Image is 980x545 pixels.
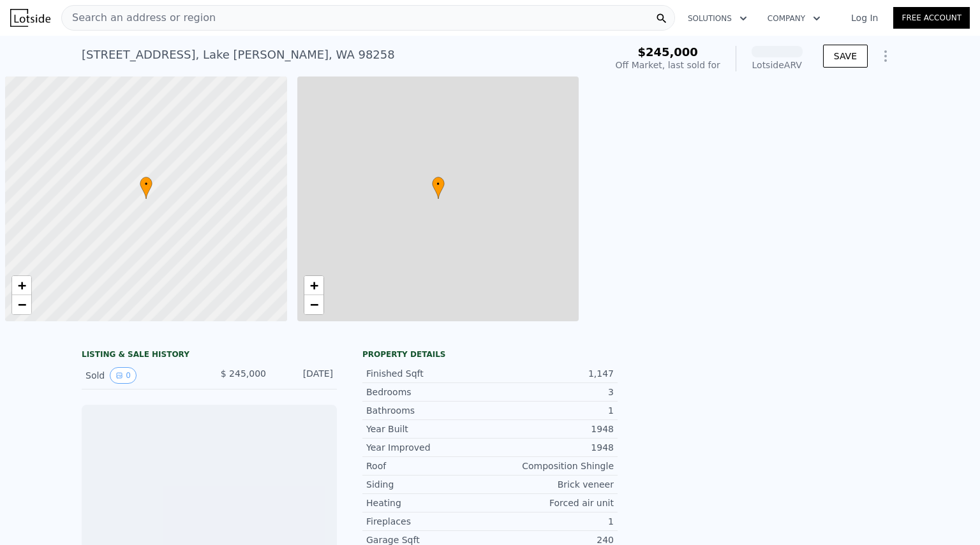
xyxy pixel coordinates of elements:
[110,367,137,384] button: View historical data
[366,404,490,417] div: Bathrooms
[366,386,490,398] div: Bedrooms
[276,367,333,384] div: [DATE]
[18,277,26,293] span: +
[140,177,152,199] div: •
[366,515,490,528] div: Fireplaces
[366,423,490,435] div: Year Built
[616,59,720,71] div: Off Market, last sold for
[309,296,318,312] span: −
[490,460,614,472] div: Composition Shingle
[12,276,31,295] a: Zoom in
[12,295,31,314] a: Zoom out
[637,45,698,59] span: $245,000
[366,460,490,472] div: Roof
[304,276,323,295] a: Zoom in
[140,178,152,190] span: •
[366,478,490,491] div: Siding
[490,423,614,435] div: 1948
[366,367,490,380] div: Finished Sqft
[490,441,614,454] div: 1948
[757,7,831,30] button: Company
[678,7,757,30] button: Solutions
[490,478,614,491] div: Brick veneer
[490,497,614,509] div: Forced air unit
[309,277,318,293] span: +
[490,386,614,398] div: 3
[836,11,893,24] a: Log In
[82,349,337,362] div: LISTING & SALE HISTORY
[362,349,618,360] div: Property details
[221,368,266,379] span: $ 245,000
[893,7,970,29] a: Free Account
[366,497,490,509] div: Heating
[304,295,323,314] a: Zoom out
[873,43,898,69] button: Show Options
[62,10,216,25] span: Search an address or region
[490,404,614,417] div: 1
[823,45,868,68] button: SAVE
[85,367,199,384] div: Sold
[490,367,614,380] div: 1,147
[752,59,803,71] div: Lotside ARV
[366,441,490,454] div: Year Improved
[82,46,395,64] div: [STREET_ADDRESS] , Lake [PERSON_NAME] , WA 98258
[10,9,50,27] img: Lotside
[490,515,614,528] div: 1
[432,177,445,199] div: •
[18,296,26,312] span: −
[432,178,445,190] span: •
